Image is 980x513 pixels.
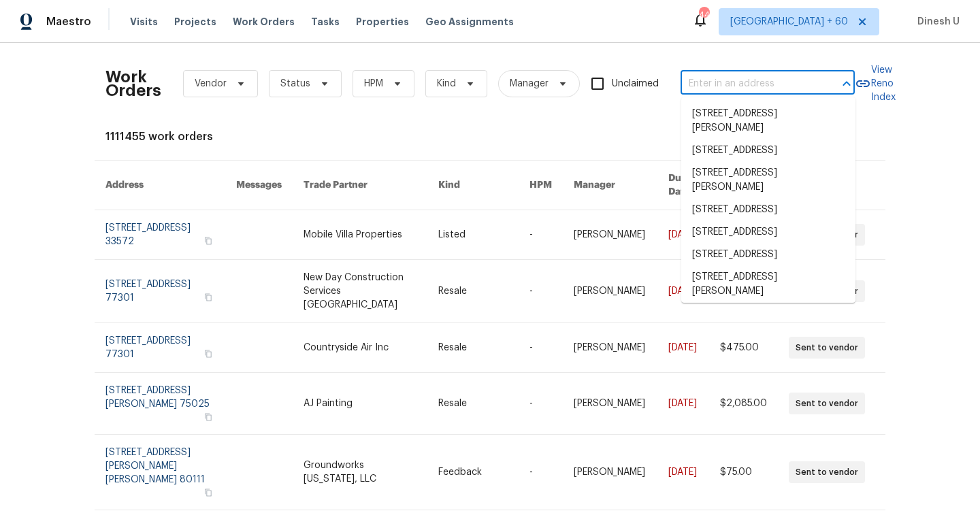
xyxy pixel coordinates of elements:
td: [PERSON_NAME] [563,435,657,510]
button: Copy Address [202,486,214,499]
td: [PERSON_NAME] [563,260,657,323]
th: Manager [563,161,657,210]
span: Tasks [311,17,340,27]
span: Vendor [195,77,227,90]
span: Projects [174,15,216,29]
span: Status [280,77,310,90]
td: [PERSON_NAME] [563,323,657,373]
span: Kind [437,77,456,90]
div: 1111455 work orders [105,130,875,144]
span: Manager [510,77,549,90]
li: [STREET_ADDRESS] [681,221,855,244]
th: Messages [225,161,293,210]
button: Copy Address [202,411,214,423]
th: Kind [427,161,519,210]
li: [STREET_ADDRESS] [681,199,855,221]
td: Groundworks [US_STATE], LLC [293,435,427,510]
button: Close [837,74,856,93]
span: HPM [364,77,383,90]
div: 444 [699,8,708,22]
td: - [519,323,563,373]
span: [GEOGRAPHIC_DATA] + 60 [730,15,848,29]
td: New Day Construction Services [GEOGRAPHIC_DATA] [293,260,427,323]
td: Countryside Air Inc [293,323,427,373]
span: Unclaimed [612,77,659,91]
td: Mobile Villa Properties [293,210,427,260]
td: - [519,260,563,323]
td: Listed [427,210,519,260]
td: AJ Painting [293,373,427,435]
a: View Reno Index [855,63,896,104]
button: Copy Address [202,235,214,247]
td: [PERSON_NAME] [563,210,657,260]
li: [STREET_ADDRESS] [681,244,855,266]
li: [STREET_ADDRESS] [681,139,855,162]
th: Trade Partner [293,161,427,210]
span: Properties [356,15,409,29]
td: - [519,373,563,435]
span: Visits [130,15,158,29]
input: Enter in an address [681,73,817,95]
h2: Work Orders [105,70,161,97]
span: Work Orders [233,15,295,29]
button: Copy Address [202,291,214,303]
td: Resale [427,260,519,323]
td: Resale [427,373,519,435]
span: Dinesh U [912,15,960,29]
th: Address [95,161,225,210]
li: [STREET_ADDRESS][PERSON_NAME] [681,162,855,199]
li: [STREET_ADDRESS][PERSON_NAME] [681,266,855,303]
span: Maestro [46,15,91,29]
td: [PERSON_NAME] [563,373,657,435]
th: HPM [519,161,563,210]
td: - [519,435,563,510]
th: Due Date [657,161,709,210]
td: Resale [427,323,519,373]
button: Copy Address [202,348,214,360]
li: [STREET_ADDRESS][PERSON_NAME] [681,103,855,139]
td: Feedback [427,435,519,510]
td: - [519,210,563,260]
span: Geo Assignments [425,15,514,29]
